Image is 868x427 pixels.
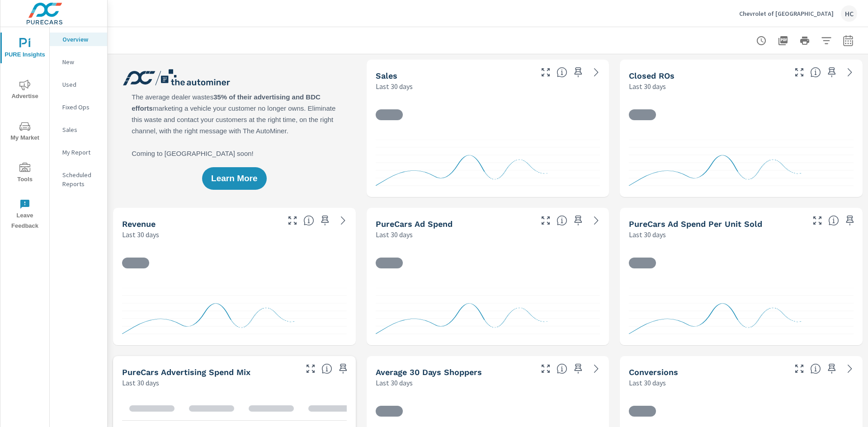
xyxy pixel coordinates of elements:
[62,170,100,188] p: Scheduled Reports
[62,35,100,44] p: Overview
[538,213,553,228] button: Make Fullscreen
[202,167,266,190] button: Learn More
[792,65,807,80] button: Make Fullscreen
[571,213,585,228] span: Save this to your personalized report
[62,125,100,134] p: Sales
[843,361,857,376] a: See more details in report
[50,78,107,91] div: Used
[376,219,453,229] h5: PureCars Ad Spend
[376,81,413,92] p: Last 30 days
[571,65,585,80] span: Save this to your personalized report
[62,80,100,89] p: Used
[817,32,835,50] button: Apply Filters
[50,123,107,136] div: Sales
[792,361,807,376] button: Make Fullscreen
[810,213,825,228] button: Make Fullscreen
[0,27,49,235] div: nav menu
[739,9,834,18] p: Chevrolet of [GEOGRAPHIC_DATA]
[376,367,482,377] h5: Average 30 Days Shoppers
[3,80,47,102] span: Advertise
[810,67,821,78] span: Number of Repair Orders Closed by the selected dealership group over the selected time range. [So...
[825,361,839,376] span: Save this to your personalized report
[211,174,257,183] span: Learn More
[629,367,678,377] h5: Conversions
[629,71,675,80] h5: Closed ROs
[825,65,839,80] span: Save this to your personalized report
[285,213,300,228] button: Make Fullscreen
[376,377,413,388] p: Last 30 days
[303,215,314,226] span: Total sales revenue over the selected date range. [Source: This data is sourced from the dealer’s...
[50,55,107,69] div: New
[336,213,350,228] a: See more details in report
[336,361,350,376] span: Save this to your personalized report
[557,67,567,78] span: Number of vehicles sold by the dealership over the selected date range. [Source: This data is sou...
[538,65,553,80] button: Make Fullscreen
[839,32,857,50] button: Select Date Range
[3,38,47,60] span: PURE Insights
[50,33,107,46] div: Overview
[571,361,585,376] span: Save this to your personalized report
[557,363,567,374] span: A rolling 30 day total of daily Shoppers on the dealership website, averaged over the selected da...
[538,361,553,376] button: Make Fullscreen
[3,121,47,143] span: My Market
[122,229,159,240] p: Last 30 days
[589,361,604,376] a: See more details in report
[50,100,107,114] div: Fixed Ops
[589,213,604,228] a: See more details in report
[774,32,792,50] button: "Export Report to PDF"
[122,367,250,377] h5: PureCars Advertising Spend Mix
[841,5,857,22] div: HC
[318,213,332,228] span: Save this to your personalized report
[62,57,100,66] p: New
[843,213,857,228] span: Save this to your personalized report
[303,361,318,376] button: Make Fullscreen
[629,81,666,92] p: Last 30 days
[50,168,107,191] div: Scheduled Reports
[122,219,156,229] h5: Revenue
[629,377,666,388] p: Last 30 days
[122,377,159,388] p: Last 30 days
[810,363,821,374] span: The number of dealer-specified goals completed by a visitor. [Source: This data is provided by th...
[62,148,100,157] p: My Report
[589,65,604,80] a: See more details in report
[843,65,857,80] a: See more details in report
[376,71,397,80] h5: Sales
[321,363,332,374] span: This table looks at how you compare to the amount of budget you spend per channel as opposed to y...
[3,199,47,231] span: Leave Feedback
[629,219,762,229] h5: PureCars Ad Spend Per Unit Sold
[50,145,107,159] div: My Report
[796,32,814,50] button: Print Report
[3,163,47,185] span: Tools
[376,229,413,240] p: Last 30 days
[62,103,100,112] p: Fixed Ops
[629,229,666,240] p: Last 30 days
[557,215,567,226] span: Total cost of media for all PureCars channels for the selected dealership group over the selected...
[828,215,839,226] span: Average cost of advertising per each vehicle sold at the dealer over the selected date range. The...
